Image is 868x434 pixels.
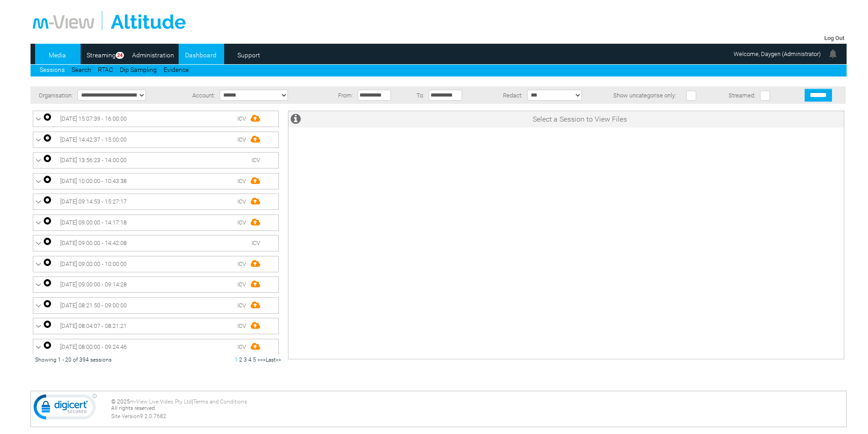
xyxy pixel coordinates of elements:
img: bell24.png [827,48,838,59]
a: [DATE] 14:42:37 - 15:00:00 [36,134,276,145]
img: ic_autorecord.png [44,134,51,142]
img: ic_autorecord.png [44,238,51,245]
span: ICV [237,281,246,288]
a: [DATE] 09:00:00 - 14:17:18 [36,217,276,228]
span: ICV [237,302,246,309]
img: ic_autorecord.png [44,259,51,266]
span: ICV [252,240,260,246]
td: Select a Session to View Files [316,111,844,128]
a: 2 [239,357,242,363]
img: ic_autorecord.png [44,300,51,307]
span: [DATE] 08:21:50 - 09:00:00 [60,302,127,309]
a: Support [226,48,271,62]
img: ic_autorecord.png [44,176,51,183]
a: [DATE] 09:14:53 - 15:27:17 [36,196,276,207]
a: [DATE] 15:07:39 - 16:00:00 [36,113,276,124]
a: Log Out [824,35,844,41]
span: ICV [237,260,246,267]
img: ic_autorecord.png [44,155,51,162]
td: To: [409,87,426,104]
span: Showing 1 - 20 of 394 sessions [35,357,112,363]
img: ic_autorecord.png [44,279,51,286]
td: Redact: [480,87,525,104]
span: [DATE] 13:56:23 - 14:00:00 [60,157,127,163]
a: [DATE] 08:04:07 - 08:21:21 [36,321,276,332]
span: Welcome, Daygen (Administrator) [734,51,821,57]
a: Streaming [83,48,119,62]
span: Show uncategorise only: [613,92,676,99]
a: Terms and Conditions [193,398,247,405]
span: 24 [116,52,124,59]
span: 1 [235,357,238,363]
td: From: [328,87,355,104]
a: Dip Sampling [120,66,157,73]
span: 9.2.0.7682 [140,413,166,419]
a: [DATE] 08:21:50 - 09:00:00 [36,300,276,311]
a: > [257,357,260,363]
a: Evidence [164,66,189,73]
img: ic_autorecord.png [44,342,51,349]
span: ICV [237,115,246,122]
span: ICV [237,198,246,205]
span: [DATE] 08:04:07 - 08:21:21 [60,322,127,329]
span: ICV [252,157,260,163]
span: ICV [237,178,246,184]
span: [DATE] 09:00:00 - 14:17:18 [60,219,127,226]
span: [DATE] 14:42:37 - 15:00:00 [60,136,127,143]
a: [DATE] 10:00:00 - 10:43:38 [36,176,276,187]
span: [DATE] 15:07:39 - 16:00:00 [60,115,127,122]
span: [DATE] 09:00:00 - 10:00:00 [60,260,127,267]
span: ICV [237,322,246,329]
div: © 2025 | All rights reserved [111,398,844,419]
a: >> [260,357,266,363]
img: ic_autorecord.png [44,196,51,204]
a: [DATE] 13:56:23 - 14:00:00 [36,155,276,166]
img: DigiCert Secured Site Seal [33,393,97,424]
a: Dashboard [179,48,223,62]
a: 4 [248,357,252,363]
span: ICV [237,219,246,226]
a: RTAC [98,66,113,73]
span: [DATE] 09:14:53 - 15:27:17 [60,198,127,205]
span: ICV [237,136,246,143]
a: m-View Live Video Pty Ltd [130,398,192,405]
a: 3 [244,357,247,363]
span: [DATE] 08:00:00 - 09:24:46 [60,343,127,350]
span: Streamed: [729,92,755,99]
a: Media [35,48,79,62]
span: ICV [237,343,246,350]
img: ic_autorecord.png [44,217,51,225]
span: [DATE] 09:00:00 - 14:42:08 [60,240,127,246]
img: ic_autorecord.png [44,113,51,121]
a: [DATE] 09:00:00 - 09:14:28 [36,279,276,290]
span: [DATE] 09:00:00 - 09:14:28 [60,281,127,288]
span: [DATE] 10:00:00 - 10:43:38 [60,178,127,184]
div: Site Version [111,413,844,419]
a: [DATE] 09:00:00 - 14:42:08 [36,238,276,249]
a: Last>> [266,357,281,363]
td: Account: [179,87,217,104]
a: 5 [253,357,256,363]
a: [DATE] 09:00:00 - 10:00:00 [36,259,276,270]
a: Sessions [40,66,65,73]
td: Organisation: [31,87,75,104]
a: Search [72,66,91,73]
img: ic_autorecord.png [44,321,51,328]
a: Administration [131,48,175,62]
a: [DATE] 08:00:00 - 09:24:46 [36,342,276,352]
